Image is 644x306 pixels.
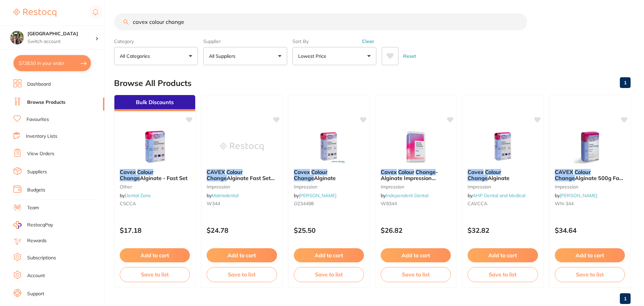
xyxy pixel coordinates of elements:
span: Alginate - Fast Set [140,175,187,181]
a: Suppliers [27,169,47,175]
img: Cavex Colour Change Alginate [481,130,525,164]
button: Add to cart [120,248,190,262]
small: impression [555,184,625,189]
a: Rewards [27,237,47,244]
button: Clear [360,38,376,44]
a: Team [27,205,39,211]
button: Reset [401,47,418,65]
small: impression [381,184,451,189]
button: Add to cart [555,248,625,262]
a: Subscriptions [27,255,56,261]
em: Change [120,175,140,181]
span: by [381,192,428,199]
label: Category [114,38,198,44]
a: Restocq Logo [13,5,56,20]
span: by [207,192,238,199]
p: $25.50 [294,226,364,234]
label: Sort By [292,38,376,44]
span: CAVCCA [468,201,487,207]
span: by [555,192,597,199]
em: Change [468,175,488,181]
span: W344 [207,201,220,207]
em: Colour [226,169,243,175]
img: RestocqPay [13,221,21,229]
button: All Categories [114,47,198,65]
button: Add to cart [294,248,364,262]
span: Alginate [488,175,509,181]
a: RestocqPay [13,221,53,229]
em: Cavex [468,169,484,175]
small: impression [468,184,538,189]
a: 1 [620,292,631,305]
button: Save to list [555,267,625,282]
a: [PERSON_NAME] [299,192,336,199]
b: Cavex Colour Change Alginate [468,169,538,181]
small: other [120,184,190,189]
p: $24.78 [207,226,277,234]
p: Lowest Price [298,53,329,59]
span: RestocqPay [27,222,53,228]
h4: Wanneroo Dental Centre [28,31,95,37]
span: C5CCA [120,201,136,207]
small: impression [207,184,277,189]
button: Save to list [120,267,190,282]
button: Save to list [468,267,538,282]
label: Supplier [203,38,287,44]
em: Cavex [381,169,397,175]
button: Save to list [381,267,451,282]
small: impression [294,184,364,189]
b: CAVEX Colour Change Alginate 500g Fast Set [555,169,625,181]
p: $17.18 [120,226,190,234]
button: Lowest Price [292,47,376,65]
img: Wanneroo Dental Centre [10,31,24,44]
em: Colour [311,169,327,175]
button: Add to cart [381,248,451,262]
a: Support [27,291,44,297]
em: CAVEX [555,169,573,175]
span: by [468,192,525,199]
a: Independent Dental [386,192,428,199]
span: WN-344 [555,201,574,207]
b: Cavex Colour Change Alginate - Fast Set [120,169,190,181]
p: All Categories [120,53,153,59]
button: All Suppliers [203,47,287,65]
img: Restocq Logo [13,9,56,17]
button: Add to cart [468,248,538,262]
img: CAVEX Colour Change Alginate 500g Fast Set [568,130,611,164]
em: Change [207,175,227,181]
span: by [294,192,336,199]
img: Cavex Colour Change Alginate [307,130,351,164]
a: Matrixdental [212,192,238,199]
a: 1 [620,76,631,89]
h2: Browse All Products [114,79,192,88]
em: Change [555,175,575,181]
a: Dashboard [27,81,51,88]
span: W9344 [381,201,397,207]
em: Colour [485,169,501,175]
em: Colour [575,169,591,175]
p: Switch account [28,38,95,45]
b: CAVEX Colour Change Alginate Fast Set 500g [207,169,277,181]
button: $728.50 in your order [13,55,91,71]
img: CAVEX Colour Change Alginate Fast Set 500g [220,130,264,164]
em: Colour [398,169,414,175]
img: Cavex Colour Change Alginate - Fast Set [133,130,177,164]
p: $26.82 [381,226,451,234]
a: AHP Dental and Medical [473,192,525,199]
a: Dental Zone [125,192,151,199]
em: Change [294,175,314,181]
p: All Suppliers [209,53,238,59]
em: Colour [137,169,153,175]
a: Browse Products [27,99,65,106]
em: Change [416,169,436,175]
span: - Alginate Impression Material **Buy 5 ** Receive 1 free** [381,169,450,194]
span: Alginate [314,175,336,181]
a: Account [27,272,45,279]
p: $32.82 [468,226,538,234]
em: Cavex [120,169,136,175]
b: Cavex Colour Change Alginate [294,169,364,181]
a: Favourites [26,116,49,123]
span: by [120,192,151,199]
button: Add to cart [207,248,277,262]
b: Cavex Colour Change - Alginate Impression Material **Buy 5 ** Receive 1 free** [381,169,451,181]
